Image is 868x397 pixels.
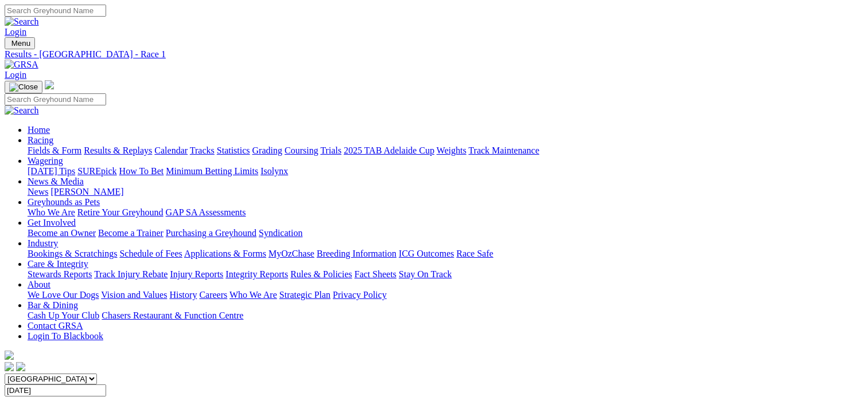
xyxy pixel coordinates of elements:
a: Calendar [154,146,188,155]
div: News & Media [28,187,863,197]
a: GAP SA Assessments [166,207,246,217]
a: Login [5,70,26,80]
a: Care & Integrity [28,259,88,269]
a: News & Media [28,176,84,186]
a: Become a Trainer [98,228,164,238]
input: Search [5,93,106,105]
a: Login To Blackbook [28,331,103,341]
a: Weights [437,146,466,155]
a: Purchasing a Greyhound [166,228,256,238]
button: Toggle navigation [5,37,35,49]
a: [DATE] Tips [28,166,75,176]
a: Contact GRSA [28,321,83,331]
a: We Love Our Dogs [28,290,99,300]
div: Greyhounds as Pets [28,207,863,218]
a: Stewards Reports [28,269,92,279]
a: Grading [252,146,282,155]
a: SUREpick [77,166,116,176]
a: Rules & Policies [290,269,352,279]
div: Get Involved [28,228,863,238]
a: Careers [199,290,227,300]
div: Racing [28,146,863,156]
a: Statistics [217,146,250,155]
a: Schedule of Fees [119,249,182,258]
a: How To Bet [119,166,164,176]
a: Syndication [259,228,302,238]
span: Menu [11,39,30,48]
a: [PERSON_NAME] [50,187,123,196]
img: GRSA [5,60,38,70]
a: Login [5,27,26,37]
img: Search [5,105,39,116]
a: Integrity Reports [225,269,288,279]
a: Fact Sheets [355,269,396,279]
div: Bar & Dining [28,310,863,321]
a: Vision and Values [101,290,167,300]
a: Minimum Betting Limits [166,166,258,176]
img: Close [9,82,38,92]
a: Applications & Forms [184,249,266,258]
a: Home [28,125,50,135]
img: logo-grsa-white.png [5,351,14,360]
a: Who We Are [229,290,277,300]
div: Industry [28,249,863,259]
a: Wagering [28,156,63,166]
a: Trials [320,146,341,155]
a: Get Involved [28,218,76,227]
a: Industry [28,238,58,248]
a: 2025 TAB Adelaide Cup [344,146,434,155]
a: Retire Your Greyhound [77,207,164,217]
img: twitter.svg [16,362,25,371]
a: Track Injury Rebate [94,269,168,279]
button: Toggle navigation [5,81,42,93]
a: Cash Up Your Club [28,310,99,320]
img: facebook.svg [5,362,14,371]
img: Search [5,17,39,27]
a: Privacy Policy [333,290,387,300]
a: Tracks [190,146,215,155]
a: Isolynx [260,166,288,176]
a: Who We Are [28,207,75,217]
a: MyOzChase [268,249,314,258]
div: About [28,290,863,300]
a: News [28,187,48,196]
a: Coursing [285,146,318,155]
a: Chasers Restaurant & Function Centre [102,310,243,320]
input: Select date [5,384,106,396]
a: Become an Owner [28,228,96,238]
a: Injury Reports [170,269,223,279]
a: Fields & Form [28,146,81,155]
a: Racing [28,135,53,145]
input: Search [5,5,106,17]
a: Breeding Information [317,249,396,258]
a: History [169,290,197,300]
a: Bookings & Scratchings [28,249,117,258]
a: Greyhounds as Pets [28,197,100,207]
div: Care & Integrity [28,269,863,280]
a: Stay On Track [399,269,451,279]
a: Track Maintenance [469,146,539,155]
a: Strategic Plan [279,290,330,300]
a: About [28,280,50,289]
a: Bar & Dining [28,300,78,310]
a: Race Safe [456,249,493,258]
a: Results & Replays [84,146,152,155]
div: Wagering [28,166,863,176]
img: logo-grsa-white.png [45,80,54,89]
a: ICG Outcomes [399,249,454,258]
a: Results - [GEOGRAPHIC_DATA] - Race 1 [5,49,863,60]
